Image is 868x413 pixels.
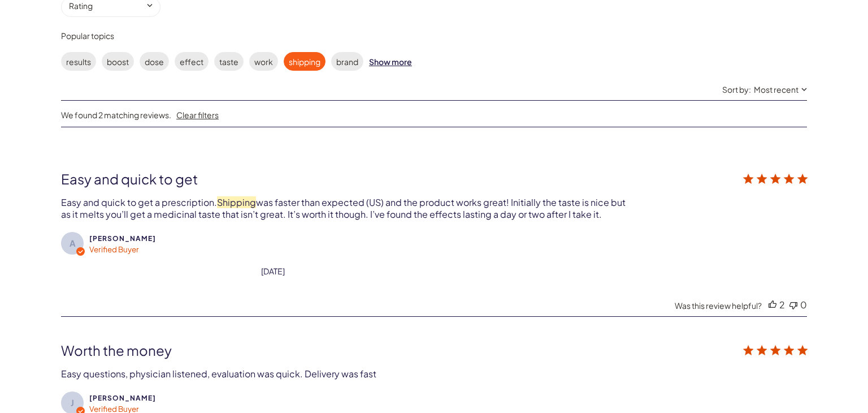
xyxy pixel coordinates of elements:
[800,299,807,311] div: 0
[754,84,798,94] div: Most recent
[261,266,285,276] div: date
[70,238,76,248] text: A
[722,84,807,94] button: Sort by:Most recent
[331,52,363,71] label: brand
[69,1,93,11] div: Rating
[176,110,219,120] button: Clear filters
[89,394,156,402] span: Jon
[789,299,797,311] div: Vote down
[61,110,171,120] span: We found 2 matching reviews.
[71,397,74,408] text: J
[61,31,658,41] div: Popular topics
[61,170,658,187] div: Easy and quick to get
[89,234,156,243] span: Alfred
[175,52,209,71] label: effect
[675,300,762,311] div: Was this review helpful?
[61,196,627,220] div: Easy and quick to get a prescription. was faster than expected (US) and the product works great! ...
[89,244,139,254] span: Verified Buyer
[61,52,96,71] label: results
[769,299,776,311] div: Vote up
[214,52,244,71] label: taste
[140,52,169,71] label: dose
[722,84,751,94] span: Sort by:
[284,52,325,71] label: shipping
[217,196,256,208] span: Shipping
[779,299,785,311] div: 2
[61,342,658,359] div: Worth the money
[261,266,285,276] div: [DATE]
[61,368,376,380] div: Easy questions, physician listened, evaluation was quick. Delivery was fast
[369,52,412,71] div: Show more
[249,52,278,71] label: work
[102,52,134,71] label: boost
